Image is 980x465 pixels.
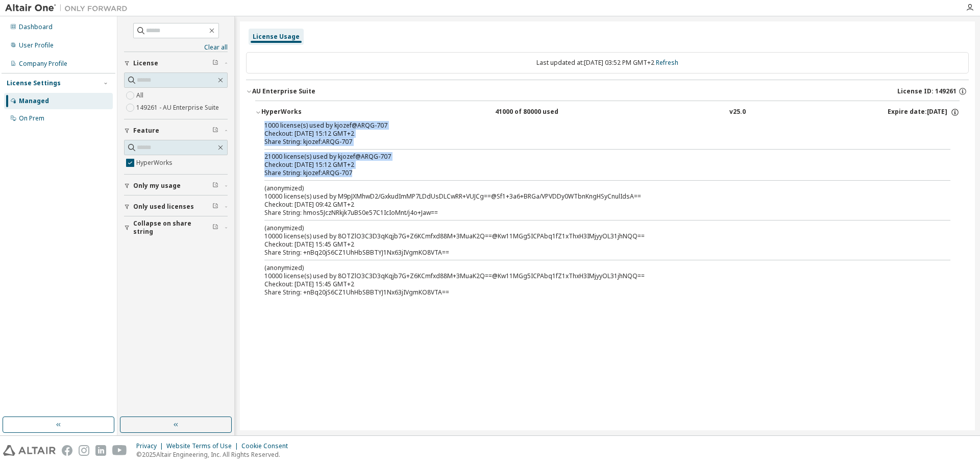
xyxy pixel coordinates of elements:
div: AU Enterprise Suite [252,87,315,95]
div: Company Profile [19,60,67,68]
div: Checkout: [DATE] 15:45 GMT+2 [264,240,926,249]
span: Clear filter [212,203,218,211]
span: Clear filter [212,224,218,232]
div: 10000 license(s) used by 8OTZlO3C3D3qKqjb7G+Z6KCmfxd88M+3MuaK2Q==@Kw11MGg5ICPAbq1fZ1xThxH3IMjyyOL... [264,224,926,240]
div: Share String: +nBq20jS6CZ1UhHbSBBTYJ1Nx63jIVgmKO8VTA== [264,288,926,297]
label: HyperWorks [136,157,175,169]
div: User Profile [19,41,54,50]
p: © 2025 Altair Engineering, Inc. All Rights Reserved. [136,450,294,459]
div: Managed [19,97,49,105]
div: Checkout: [DATE] 15:12 GMT+2 [264,130,926,138]
div: Share String: kjozef:ARQG-707 [264,169,926,177]
button: HyperWorks41000 of 80000 usedv25.0Expire date:[DATE] [255,101,960,124]
img: altair_logo.svg [3,445,56,456]
div: 41000 of 80000 used [495,108,587,117]
button: Only used licenses [124,195,228,218]
p: (anonymized) [264,224,926,232]
span: License ID: 149261 [897,87,957,95]
div: HyperWorks [261,108,353,117]
label: 149261 - AU Enterprise Suite [136,102,221,114]
button: Feature [124,119,228,142]
button: Collapse on share string [124,216,228,239]
div: Expire date: [DATE] [888,108,960,117]
div: 10000 license(s) used by M9pJXMhwD2/GxkudImMP7LDdUsDLCwRR+VUJCg==@Sf1+3a6+BRGa/VPVDDy0WTbnKngHSyC... [264,184,926,201]
img: youtube.svg [112,445,127,456]
img: Altair One [5,3,133,13]
div: Last updated at: [DATE] 03:52 PM GMT+2 [246,52,969,74]
span: Clear filter [212,59,218,67]
span: Clear filter [212,127,218,135]
img: facebook.svg [62,445,72,456]
label: All [136,89,145,102]
div: On Prem [19,114,44,123]
p: (anonymized) [264,184,926,192]
div: Share String: hmos5JczNRkjk7uBS0e57C1IcIoMnt/j4o+Jaw== [264,209,926,217]
div: License Settings [7,79,61,87]
img: linkedin.svg [95,445,106,456]
a: Clear all [124,43,228,52]
div: 1000 license(s) used by kjozef@ARQG-707 [264,121,926,130]
div: Privacy [136,442,166,450]
p: (anonymized) [264,263,926,272]
span: Feature [133,127,159,135]
button: Only my usage [124,175,228,197]
img: instagram.svg [79,445,89,456]
div: Website Terms of Use [166,442,241,450]
div: Checkout: [DATE] 15:12 GMT+2 [264,161,926,169]
div: v25.0 [729,108,746,117]
span: Clear filter [212,182,218,190]
button: License [124,52,228,75]
span: Collapse on share string [133,219,212,236]
div: Share String: kjozef:ARQG-707 [264,138,926,146]
span: Only my usage [133,182,181,190]
div: License Usage [253,33,300,41]
button: AU Enterprise SuiteLicense ID: 149261 [246,80,969,103]
span: License [133,59,158,67]
div: Share String: +nBq20jS6CZ1UhHbSBBTYJ1Nx63jIVgmKO8VTA== [264,249,926,257]
div: Checkout: [DATE] 15:45 GMT+2 [264,280,926,288]
div: 10000 license(s) used by 8OTZlO3C3D3qKqjb7G+Z6KCmfxd88M+3MuaK2Q==@Kw11MGg5ICPAbq1fZ1xThxH3IMjyyOL... [264,263,926,280]
a: Refresh [656,58,678,67]
div: Dashboard [19,23,53,31]
div: 21000 license(s) used by kjozef@ARQG-707 [264,153,926,161]
div: Checkout: [DATE] 09:42 GMT+2 [264,201,926,209]
span: Only used licenses [133,203,194,211]
div: Cookie Consent [241,442,294,450]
